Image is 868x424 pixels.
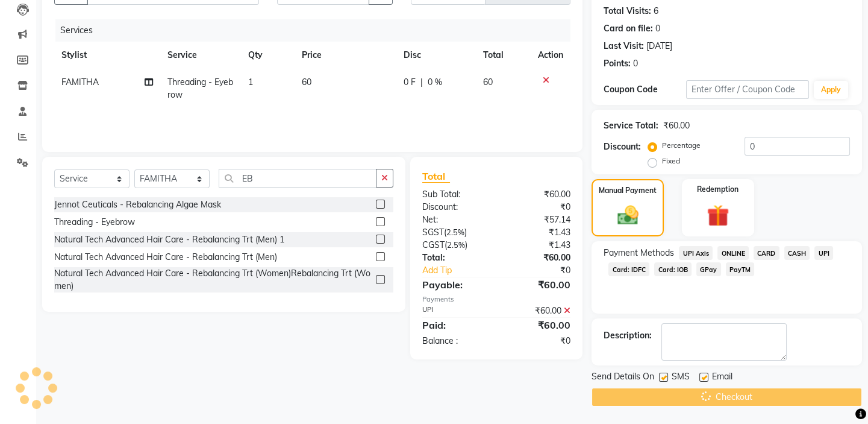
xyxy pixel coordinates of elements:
div: 0 [655,22,660,35]
div: Natural Tech Advanced Hair Care - Rebalancing Trt (Women)Rebalancing Trt (Women) [54,267,371,293]
th: Service [160,42,241,69]
div: ₹1.43 [496,239,579,252]
th: Qty [241,42,295,69]
th: Stylist [54,42,160,69]
div: ₹60.00 [496,318,579,332]
div: Discount: [413,201,496,214]
div: ₹60.00 [496,252,579,264]
div: ( ) [413,239,496,252]
span: 0 % [428,76,442,89]
div: Total: [413,252,496,264]
div: ₹57.14 [496,214,579,226]
div: Natural Tech Advanced Hair Care - Rebalancing Trt (Men) [54,251,277,264]
span: Payment Methods [604,247,674,259]
span: CARD [754,246,779,260]
span: 60 [483,77,493,87]
span: UPI Axis [679,246,713,260]
div: Payments [422,294,570,305]
div: Coupon Code [604,83,685,96]
div: UPI [413,305,496,317]
div: Total Visits: [604,5,651,17]
span: PayTM [726,262,755,276]
div: Paid: [413,318,496,332]
img: _cash.svg [611,203,645,227]
div: Services [55,19,579,42]
label: Percentage [662,140,701,151]
div: Description: [604,329,652,342]
div: ₹60.00 [496,277,579,292]
th: Total [476,42,531,69]
span: UPI [814,246,833,260]
input: Enter Offer / Coupon Code [686,80,809,99]
div: Card on file: [604,22,653,35]
span: | [420,76,423,89]
a: Add Tip [413,264,510,277]
div: Last Visit: [604,40,644,52]
span: 2.5% [447,240,465,250]
div: [DATE] [646,40,672,52]
span: 1 [248,77,253,87]
div: 6 [654,5,658,17]
div: Net: [413,214,496,226]
span: Card: IOB [654,262,692,276]
div: ₹0 [496,335,579,347]
span: CGST [422,239,445,250]
div: ( ) [413,226,496,239]
span: 0 F [404,76,416,89]
span: Total [422,170,450,183]
div: ₹1.43 [496,226,579,239]
input: Search or Scan [219,169,376,188]
div: Sub Total: [413,188,496,201]
span: FAMITHA [61,77,99,87]
span: 60 [302,77,311,87]
div: ₹0 [510,264,579,277]
span: ONLINE [717,246,749,260]
span: Send Details On [592,370,654,385]
div: ₹0 [496,201,579,214]
span: 2.5% [446,227,464,237]
span: SMS [672,370,690,385]
div: Threading - Eyebrow [54,216,135,229]
div: Balance : [413,335,496,347]
label: Manual Payment [599,185,657,196]
div: Service Total: [604,119,658,132]
div: Payable: [413,277,496,292]
div: ₹60.00 [496,305,579,317]
span: Card: IDFC [608,262,649,276]
th: Disc [396,42,476,69]
div: ₹60.00 [496,188,579,201]
div: Natural Tech Advanced Hair Care - Rebalancing Trt (Men) 1 [54,233,284,246]
button: Apply [814,81,848,99]
div: 0 [633,57,638,70]
span: CASH [784,246,810,260]
span: Threading - Eyebrow [167,77,233,100]
div: Jennot Ceuticals - Rebalancing Algae Mask [54,198,221,211]
div: Discount: [604,141,641,153]
div: ₹60.00 [663,119,690,132]
img: _gift.svg [700,202,736,230]
span: Email [712,370,732,385]
th: Action [531,42,570,69]
label: Fixed [662,156,680,166]
label: Redemption [697,184,738,195]
span: GPay [696,262,721,276]
span: SGST [422,227,444,238]
div: Points: [604,57,631,70]
th: Price [295,42,397,69]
